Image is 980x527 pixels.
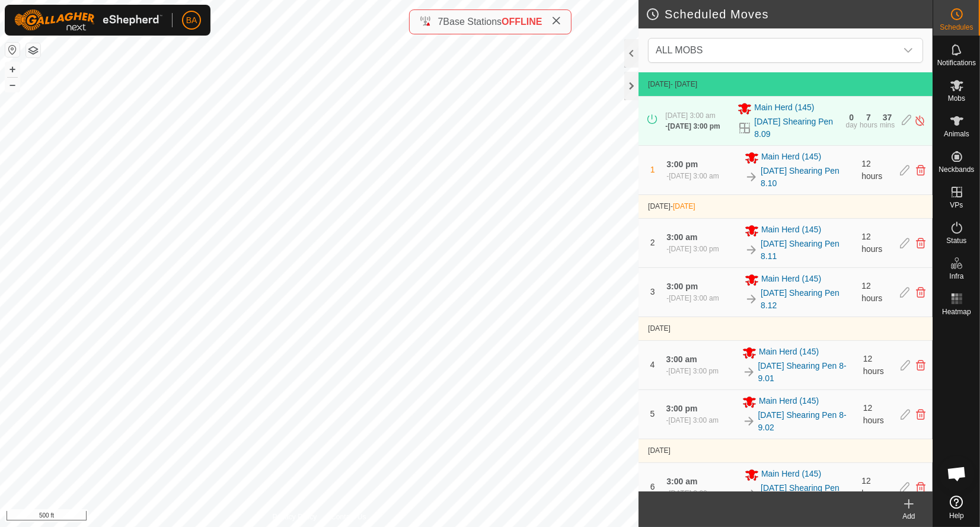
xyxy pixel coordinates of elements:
[273,512,317,522] a: Privacy Policy
[761,273,821,287] span: Main Herd (145)
[942,308,971,315] span: Heatmap
[863,403,884,425] span: 12 hours
[669,416,719,424] span: [DATE] 3:00 am
[438,17,443,27] span: 7
[745,487,758,501] img: To
[880,122,895,129] div: mins
[946,237,966,244] span: Status
[650,409,655,419] span: 5
[754,116,838,140] a: [DATE] Shearing Pen 8.09
[666,354,697,364] span: 3:00 am
[651,39,896,62] span: ALL MOBS
[666,159,698,169] span: 3:00 pm
[666,415,719,426] div: -
[666,366,719,376] div: -
[861,159,882,181] span: 12 hours
[944,130,969,138] span: Animals
[26,43,40,58] button: Map Layers
[759,346,819,360] span: Main Herd (145)
[666,282,698,291] span: 3:00 pm
[914,114,925,127] img: Turn off schedule move
[502,17,542,27] span: OFFLINE
[758,360,856,385] a: [DATE] Shearing Pen 8-9.01
[883,113,892,122] div: 37
[745,170,758,184] img: To
[650,287,655,296] span: 3
[761,468,821,482] span: Main Herd (145)
[846,122,857,129] div: day
[650,482,655,491] span: 6
[950,202,963,209] span: VPs
[861,281,882,303] span: 12 hours
[761,151,821,165] span: Main Herd (145)
[866,113,871,122] div: 7
[933,491,980,524] a: Help
[745,292,758,306] img: To
[186,14,197,27] span: BA
[949,512,964,519] span: Help
[863,354,884,376] span: 12 hours
[671,202,695,210] span: -
[656,45,703,55] span: ALL MOBS
[885,511,933,522] div: Add
[666,488,719,499] div: -
[666,171,719,181] div: -
[648,202,671,210] span: [DATE]
[648,446,671,455] span: [DATE]
[666,293,719,304] div: -
[5,43,20,57] button: Reset Map
[754,101,814,116] span: Main Herd (145)
[761,287,854,312] a: [DATE] Shearing Pen 8.12
[761,482,854,507] a: [DATE] Shearing Pen 9.03
[673,202,695,210] span: [DATE]
[666,404,698,413] span: 3:00 pm
[759,395,819,409] span: Main Herd (145)
[937,59,976,66] span: Notifications
[669,172,719,180] span: [DATE] 3:00 am
[665,111,715,120] span: [DATE] 3:00 am
[331,512,366,522] a: Contact Us
[669,489,719,497] span: [DATE] 3:00 pm
[14,9,162,31] img: Gallagher Logo
[666,477,697,486] span: 3:00 am
[5,62,20,76] button: +
[940,24,973,31] span: Schedules
[669,245,719,253] span: [DATE] 3:00 pm
[861,476,882,498] span: 12 hours
[849,113,854,122] div: 0
[669,294,719,302] span: [DATE] 3:00 am
[761,165,854,190] a: [DATE] Shearing Pen 8.10
[861,232,882,254] span: 12 hours
[949,273,963,280] span: Infra
[948,95,965,102] span: Mobs
[671,80,697,88] span: - [DATE]
[646,7,933,21] h2: Scheduled Moves
[666,232,697,242] span: 3:00 am
[668,122,720,130] span: [DATE] 3:00 pm
[742,365,756,379] img: To
[938,166,974,173] span: Neckbands
[666,244,719,254] div: -
[648,324,671,333] span: [DATE]
[896,39,920,62] div: dropdown trigger
[650,165,655,174] span: 1
[761,238,854,263] a: [DATE] Shearing Pen 8.11
[650,238,655,247] span: 2
[745,243,758,257] img: To
[443,17,502,27] span: Base Stations
[761,223,821,238] span: Main Herd (145)
[665,121,720,132] div: -
[758,409,856,434] a: [DATE] Shearing Pen 8-9.02
[650,360,655,369] span: 4
[648,80,671,88] span: [DATE]
[939,456,975,491] div: Open chat
[742,414,756,428] img: To
[5,78,20,92] button: –
[669,367,719,375] span: [DATE] 3:00 pm
[860,122,877,129] div: hours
